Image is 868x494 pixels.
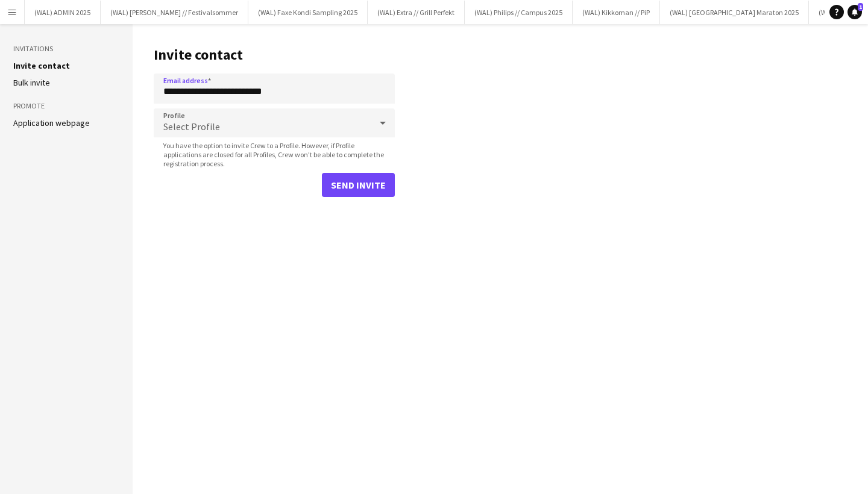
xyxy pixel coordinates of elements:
h3: Promote [13,101,119,111]
a: 1 [848,5,862,19]
a: Bulk invite [13,77,50,88]
span: Select Profile [163,120,220,133]
button: (WAL) [PERSON_NAME] // Festivalsommer [101,1,248,24]
button: (WAL) Extra // Grill Perfekt [368,1,465,24]
a: Application webpage [13,117,90,128]
button: Send invite [322,173,395,197]
button: (WAL) [GEOGRAPHIC_DATA] Maraton 2025 [660,1,809,24]
button: (WAL) Philips // Campus 2025 [465,1,573,24]
span: You have the option to invite Crew to a Profile. However, if Profile applications are closed for ... [154,141,395,168]
button: (WAL) Faxe Kondi Sampling 2025 [248,1,368,24]
span: 1 [858,3,863,11]
button: (WAL) ADMIN 2025 [25,1,101,24]
h3: Invitations [13,43,119,54]
h1: Invite contact [154,46,395,64]
button: (WAL) Kikkoman // PiP [573,1,660,24]
a: Invite contact [13,60,70,71]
